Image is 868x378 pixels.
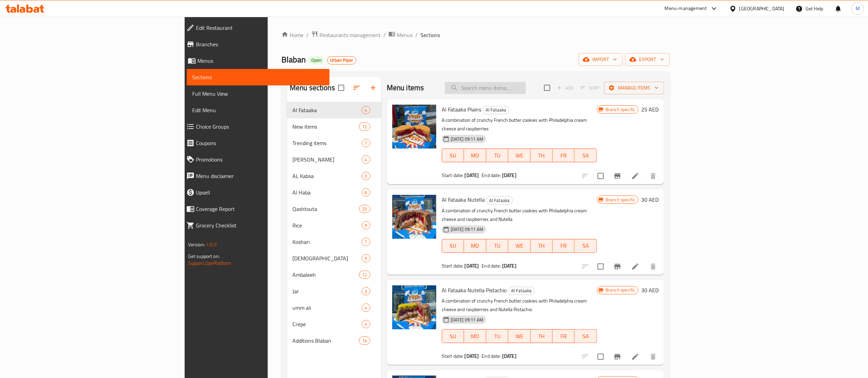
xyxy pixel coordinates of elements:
[187,85,329,102] a: Full Menu View
[553,329,575,343] button: FR
[584,55,617,64] span: import
[604,82,664,94] button: Manage items
[645,349,661,365] button: delete
[362,305,370,311] span: 4
[486,239,508,253] button: TU
[362,320,370,328] div: items
[575,239,597,253] button: SA
[359,272,370,278] span: 12
[181,217,329,234] a: Grocery Checklist
[448,317,486,323] span: [DATE] 09:11 AM
[292,122,359,131] div: New items
[292,188,362,197] div: Al Haba
[442,329,464,343] button: SU
[856,5,860,12] span: M
[196,40,324,48] span: Branches
[609,349,626,365] button: Branch-specific-item
[533,331,550,341] span: TH
[188,259,232,268] a: Support.OpsPlatform
[362,172,370,180] div: items
[508,329,530,343] button: WE
[362,222,370,229] span: 9
[287,118,381,135] div: New items12
[181,168,329,184] a: Menu disclaimer
[359,338,370,344] span: 14
[445,241,461,251] span: SU
[196,188,324,197] span: Upsell
[555,151,572,161] span: FR
[292,287,362,295] span: Jar
[392,195,436,239] img: Al Fataaka Nutella
[196,221,324,229] span: Grocery Checklist
[287,168,381,184] div: AL Kabsa3
[362,255,370,262] span: 9
[631,353,639,361] a: Edit menu item
[553,239,575,253] button: FR
[625,53,670,66] button: export
[631,262,639,271] a: Edit menu item
[292,221,362,229] span: Rice
[533,241,550,251] span: TH
[442,239,464,253] button: SU
[362,221,370,229] div: items
[292,172,362,180] span: AL Kabsa
[645,258,661,275] button: delete
[502,171,517,180] b: [DATE]
[362,238,370,246] div: items
[292,254,362,262] span: [DEMOGRAPHIC_DATA]
[192,106,324,114] span: Edit Menu
[486,149,508,162] button: TU
[508,287,534,295] span: Al Fataaka
[465,352,479,361] b: [DATE]
[397,31,413,39] span: Menus
[362,188,370,197] div: items
[362,107,370,114] span: 4
[181,36,329,52] a: Branches
[348,80,365,96] span: Sort sections
[603,197,638,203] span: Branch specific
[508,287,535,295] div: Al Fataaka
[511,331,528,341] span: WE
[631,55,664,64] span: export
[579,53,623,66] button: import
[196,155,324,164] span: Promotions
[641,195,659,204] h6: 30 AED
[287,299,381,316] div: umm ali4
[292,106,362,114] div: Al Fataaka
[287,283,381,299] div: Jar3
[292,155,362,164] div: Hoba Tito Mambo
[292,238,362,246] div: Koshari
[593,169,608,183] span: Select to update
[577,241,594,251] span: SA
[448,136,486,142] span: [DATE] 09:11 AM
[362,156,370,163] span: 4
[292,271,359,279] span: Ambaleeh
[281,31,670,39] nav: breadcrumb
[292,155,362,164] span: [PERSON_NAME]
[362,239,370,245] span: 7
[553,149,575,162] button: FR
[292,139,362,147] span: Trending items
[196,172,324,180] span: Menu disclaimer
[489,151,506,161] span: TU
[489,331,506,341] span: TU
[334,81,348,95] span: Select all sections
[645,168,661,184] button: delete
[442,206,597,224] p: A combination of crunchy French butter cookies with Philadelphia cream cheese and raspberries and...
[482,171,501,180] span: End date:
[555,331,572,341] span: FR
[442,285,507,295] span: Al Fataaka Nutella Pistachio
[362,139,370,147] div: items
[292,205,359,213] span: Qashtouta
[575,329,597,343] button: SA
[593,350,608,364] span: Select to update
[287,332,381,349] div: Additions Blaban14
[359,206,370,212] span: 25
[292,320,362,328] span: Crepe
[442,297,597,314] p: A combination of crunchy French butter cookies with Philadelphia cream cheese and raspberries and...
[445,331,461,341] span: SU
[467,151,483,161] span: MO
[665,4,707,13] div: Menu-management
[359,336,370,345] div: items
